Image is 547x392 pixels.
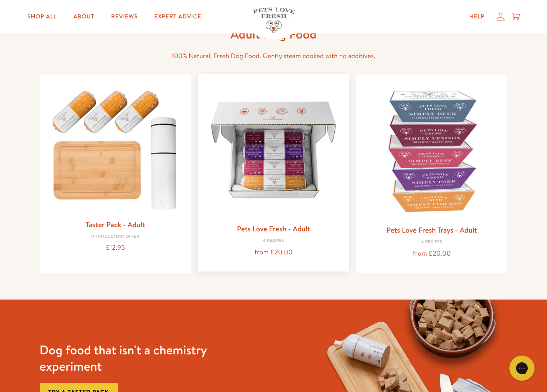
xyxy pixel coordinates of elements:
[204,238,343,243] div: 4 Recipes
[463,8,491,25] a: Help
[363,240,501,245] div: 4 Recipes
[46,242,185,254] div: £12.95
[40,342,231,374] h3: Dog food that isn't a chemistry experiment
[237,223,310,234] a: Pets Love Fresh - Adult
[387,225,477,235] a: Pets Love Fresh Trays - Adult
[104,8,144,25] a: Reviews
[140,26,407,42] h1: Adult Dog Food
[67,8,101,25] a: About
[363,82,501,220] img: Pets Love Fresh Trays - Adult
[148,8,208,25] a: Expert Advice
[46,82,185,215] img: Taster Pack - Adult
[505,353,539,384] iframe: Gorgias live chat messenger
[204,247,343,258] div: from £20.00
[86,219,145,230] a: Taster Pack - Adult
[204,81,343,219] img: Pets Love Fresh - Adult
[253,8,295,33] img: Pets Love Fresh
[363,248,501,259] div: from £20.00
[20,8,63,25] a: Shop All
[172,51,375,61] span: 100% Natural, Fresh Dog Food. Gently steam cooked with no additives.
[46,234,185,239] div: Introductory Offer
